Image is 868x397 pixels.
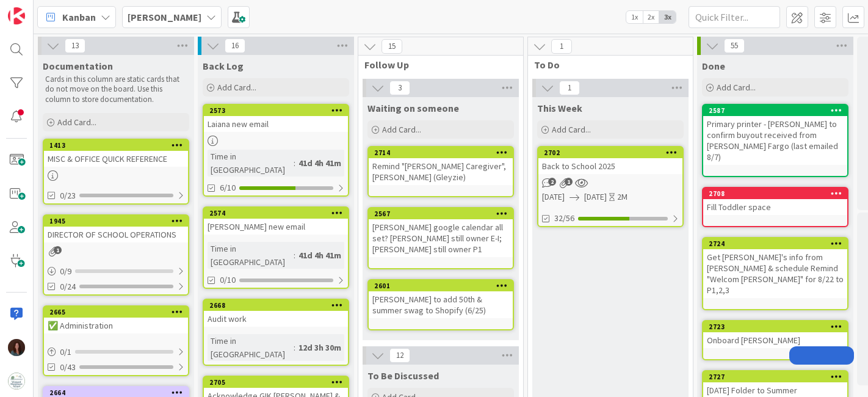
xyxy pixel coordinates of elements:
[8,339,25,356] img: RF
[44,140,188,151] div: 1413
[44,307,188,333] div: 2665✅ Administration
[54,246,62,254] span: 1
[369,208,513,257] div: 2567[PERSON_NAME] google calendar all set? [PERSON_NAME] still owner E-I; [PERSON_NAME] still own...
[709,106,847,115] div: 2587
[565,178,573,186] span: 1
[538,147,682,174] div: 2702Back to School 2025
[43,60,113,72] span: Documentation
[537,146,684,227] a: 2702Back to School 2025[DATE][DATE]2M32/56
[369,147,513,158] div: 2714
[702,104,848,177] a: 2587Primary printer - [PERSON_NAME] to confirm buyout received from [PERSON_NAME] Fargo (last ema...
[364,59,508,71] span: Follow Up
[294,249,295,262] span: :
[703,332,847,348] div: Onboard [PERSON_NAME]
[389,348,410,363] span: 12
[703,116,847,165] div: Primary printer - [PERSON_NAME] to confirm buyout received from [PERSON_NAME] Fargo (last emailed...
[62,10,96,24] span: Kanban
[548,178,556,186] span: 2
[204,208,348,219] div: 2574
[295,249,344,262] div: 41d 4h 41m
[367,279,514,330] a: 2601[PERSON_NAME] to add 50th & summer swag to Shopify (6/25)
[60,361,76,374] span: 0/43
[703,321,847,332] div: 2723
[43,139,189,205] a: 1413MISC & OFFICE QUICK REFERENCE0/23
[217,82,256,93] span: Add Card...
[703,105,847,116] div: 2587
[295,156,344,170] div: 41d 4h 41m
[44,344,188,360] div: 0/1
[584,191,607,203] span: [DATE]
[8,7,25,24] img: Visit kanbanzone.com
[538,158,682,174] div: Back to School 2025
[49,308,188,316] div: 2665
[703,188,847,199] div: 2708
[709,239,847,248] div: 2724
[44,216,188,242] div: 1945DIRECTOR OF SCHOOL OPERATIONS
[367,207,514,269] a: 2567[PERSON_NAME] google calendar all set? [PERSON_NAME] still owner E-I; [PERSON_NAME] still own...
[44,140,188,167] div: 1413MISC & OFFICE QUICK REFERENCE
[204,208,348,235] div: 2574[PERSON_NAME] new email
[709,322,847,331] div: 2723
[554,212,574,225] span: 32/56
[659,11,676,23] span: 3x
[294,156,295,170] span: :
[203,206,349,289] a: 2574[PERSON_NAME] new emailTime in [GEOGRAPHIC_DATA]:41d 4h 41m0/10
[204,311,348,327] div: Audit work
[203,104,349,197] a: 2573Laiana new emailTime in [GEOGRAPHIC_DATA]:41d 4h 41m6/10
[369,280,513,318] div: 2601[PERSON_NAME] to add 50th & summer swag to Shopify (6/25)
[204,219,348,235] div: [PERSON_NAME] new email
[369,280,513,291] div: 2601
[60,189,76,202] span: 0/23
[551,39,572,54] span: 1
[534,59,678,71] span: To Do
[367,102,459,114] span: Waiting on someone
[703,249,847,298] div: Get [PERSON_NAME]'s info from [PERSON_NAME] & schedule Remind "Welcom [PERSON_NAME]" for 8/22 to ...
[203,299,349,366] a: 2668Audit workTime in [GEOGRAPHIC_DATA]:12d 3h 30m
[703,371,847,382] div: 2727
[220,181,236,194] span: 6/10
[374,148,513,157] div: 2714
[703,321,847,348] div: 2723Onboard [PERSON_NAME]
[57,117,96,128] span: Add Card...
[65,38,85,53] span: 13
[204,105,348,132] div: 2573Laiana new email
[208,334,294,361] div: Time in [GEOGRAPHIC_DATA]
[702,320,848,360] a: 2723Onboard [PERSON_NAME]
[44,151,188,167] div: MISC & OFFICE QUICK REFERENCE
[724,38,745,53] span: 55
[702,237,848,310] a: 2724Get [PERSON_NAME]'s info from [PERSON_NAME] & schedule Remind "Welcom [PERSON_NAME]" for 8/22...
[203,60,244,72] span: Back Log
[552,124,591,135] span: Add Card...
[44,227,188,242] div: DIRECTOR OF SCHOOL OPERATIONS
[204,377,348,388] div: 2705
[43,305,189,376] a: 2665✅ Administration0/10/43
[44,318,188,333] div: ✅ Administration
[204,105,348,116] div: 2573
[49,217,188,225] div: 1945
[8,373,25,390] img: avatar
[369,208,513,219] div: 2567
[389,81,410,95] span: 3
[220,274,236,286] span: 0/10
[689,6,780,28] input: Quick Filter...
[60,265,71,278] span: 0 / 9
[382,39,402,54] span: 15
[559,81,580,95] span: 1
[703,188,847,215] div: 2708Fill Toddler space
[542,191,565,203] span: [DATE]
[617,191,627,203] div: 2M
[60,346,71,359] span: 0 / 1
[44,216,188,227] div: 1945
[703,105,847,165] div: 2587Primary printer - [PERSON_NAME] to confirm buyout received from [PERSON_NAME] Fargo (last ema...
[374,209,513,218] div: 2567
[702,187,848,227] a: 2708Fill Toddler space
[209,301,348,310] div: 2668
[369,291,513,318] div: [PERSON_NAME] to add 50th & summer swag to Shopify (6/25)
[294,341,295,354] span: :
[44,264,188,279] div: 0/9
[374,282,513,290] div: 2601
[43,214,189,296] a: 1945DIRECTOR OF SCHOOL OPERATIONS0/90/24
[703,238,847,249] div: 2724
[709,373,847,381] div: 2727
[49,141,188,150] div: 1413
